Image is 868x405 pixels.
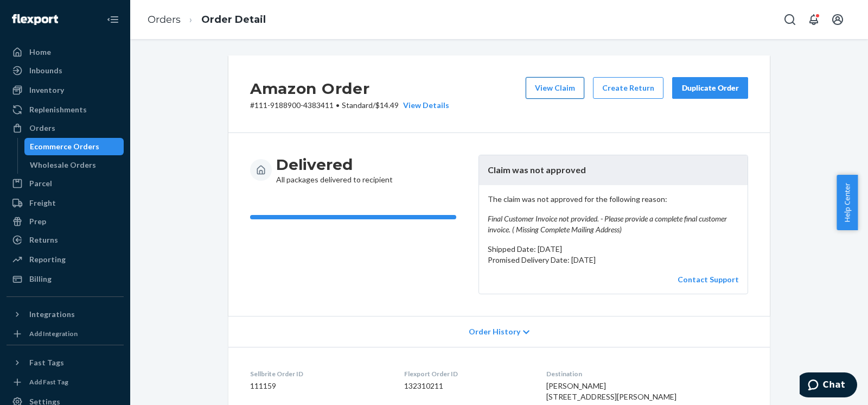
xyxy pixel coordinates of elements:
[7,251,124,268] a: Reporting
[29,178,52,189] div: Parcel
[546,381,676,401] span: [PERSON_NAME] [STREET_ADDRESS][PERSON_NAME]
[399,100,449,111] button: View Details
[29,47,51,58] div: Home
[488,255,739,265] p: Promised Delivery Date: [DATE]
[29,123,55,134] div: Orders
[342,100,373,110] span: Standard
[827,9,848,30] button: Open account menu
[336,100,340,110] span: •
[803,9,825,30] button: Open notifications
[29,254,66,265] div: Reporting
[7,213,124,230] a: Prep
[7,175,124,192] a: Parcel
[29,235,58,245] div: Returns
[7,101,124,118] a: Replenishments
[12,14,58,25] img: Flexport logo
[7,306,124,323] button: Integrations
[148,14,181,26] a: Orders
[672,77,748,99] button: Duplicate Order
[7,81,124,99] a: Inventory
[29,357,64,368] div: Fast Tags
[546,369,748,378] dt: Destination
[29,65,62,76] div: Inbounds
[250,381,387,391] dd: 111159
[201,14,266,26] a: Order Detail
[24,156,124,174] a: Wholesale Orders
[526,77,584,99] button: View Claim
[7,62,124,79] a: Inbounds
[7,354,124,371] button: Fast Tags
[593,77,663,99] button: Create Return
[30,141,99,152] div: Ecommerce Orders
[24,138,124,155] a: Ecommerce Orders
[479,155,748,185] header: Claim was not approved
[250,100,449,111] p: # 111-9188900-4383411 / $14.49
[29,104,87,115] div: Replenishments
[681,83,739,93] div: Duplicate Order
[250,369,387,378] dt: Sellbrite Order ID
[837,175,858,230] button: Help Center
[488,194,739,235] p: The claim was not approved for the following reason:
[779,9,801,30] button: Open Search Box
[29,329,78,338] div: Add Integration
[800,372,857,400] iframe: Opens a widget where you can chat to one of our agents
[488,244,739,255] p: Shipped Date: [DATE]
[404,369,529,378] dt: Flexport Order ID
[469,326,520,337] span: Order History
[488,213,739,235] em: Final Customer Invoice not provided. - Please provide a complete final customer invoice. ( Missin...
[29,216,46,227] div: Prep
[30,160,96,170] div: Wholesale Orders
[29,377,68,387] div: Add Fast Tag
[276,155,393,174] h3: Delivered
[250,77,449,100] h2: Amazon Order
[7,270,124,288] a: Billing
[29,85,64,96] div: Inventory
[29,274,52,284] div: Billing
[678,275,739,284] a: Contact Support
[102,9,124,30] button: Close Navigation
[7,231,124,249] a: Returns
[7,327,124,340] a: Add Integration
[7,376,124,389] a: Add Fast Tag
[404,381,529,391] dd: 132310211
[7,194,124,212] a: Freight
[7,43,124,61] a: Home
[139,4,275,36] ol: breadcrumbs
[7,119,124,137] a: Orders
[276,155,393,185] div: All packages delivered to recipient
[29,198,56,208] div: Freight
[29,309,75,320] div: Integrations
